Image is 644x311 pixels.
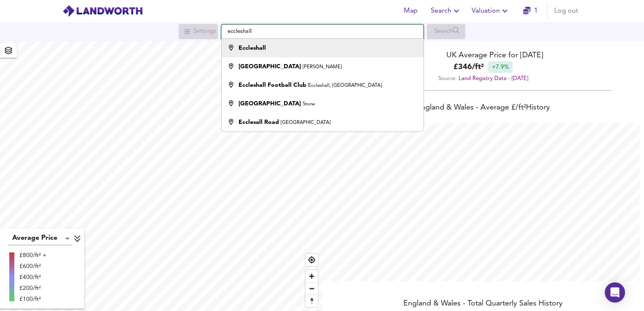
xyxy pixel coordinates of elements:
[306,282,318,295] button: Zoom out
[19,262,46,271] div: £600/ft²
[551,3,582,19] button: Log out
[19,251,46,260] div: £800/ft² +
[459,76,528,81] a: Land Registry Data - [DATE]
[431,5,462,17] span: Search
[239,64,301,70] strong: [GEOGRAPHIC_DATA]
[472,5,510,17] span: Valuation
[179,24,218,39] div: Search for a location first or explore the map
[322,298,644,310] div: England & Wales - Total Quarterly Sales History
[427,3,465,19] button: Search
[221,24,424,39] input: Enter a location...
[8,232,72,245] div: Average Price
[488,61,513,73] div: +7.9%
[605,282,625,303] div: Open Intercom Messenger
[523,5,538,17] a: 1
[62,5,143,17] img: logo
[322,73,644,84] div: Source:
[19,284,46,292] div: £200/ft²
[303,64,342,70] small: [PERSON_NAME]
[239,45,266,51] strong: Eccleshall
[239,119,279,125] strong: Ecclesall Road
[239,101,301,107] strong: [GEOGRAPHIC_DATA]
[239,82,306,88] strong: Eccleshall Football Club
[281,120,330,125] small: [GEOGRAPHIC_DATA]
[306,254,318,266] button: Find my location
[427,24,465,39] div: Search for a location first or explore the map
[554,5,578,17] span: Log out
[322,102,644,114] div: England & Wales - Average £/ ft² History
[517,3,544,19] button: 1
[308,83,382,88] small: Eccleshall, [GEOGRAPHIC_DATA]
[306,295,318,307] span: Reset bearing to north
[468,3,513,19] button: Valuation
[453,62,484,73] b: £ 346 / ft²
[322,50,644,61] div: UK Average Price for [DATE]
[19,295,46,303] div: £100/ft²
[306,270,318,282] button: Zoom in
[306,295,318,307] button: Reset bearing to north
[303,102,315,107] small: Stone
[397,3,424,19] button: Map
[400,5,421,17] span: Map
[19,273,46,282] div: £400/ft²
